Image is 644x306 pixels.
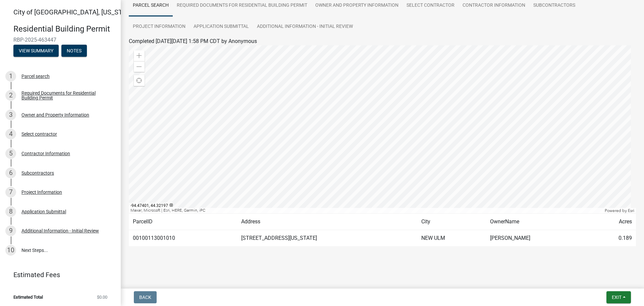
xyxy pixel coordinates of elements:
button: Notes [61,45,87,57]
span: RBP-2025-463447 [13,37,107,43]
div: 1 [5,71,16,82]
div: Project Information [21,190,62,194]
div: Application Submittal [21,209,66,214]
span: City of [GEOGRAPHIC_DATA], [US_STATE] [13,8,136,16]
div: 4 [5,129,16,139]
div: 10 [5,245,16,256]
div: Additional Information - Initial Review [21,228,99,233]
a: Additional Information - Initial Review [253,16,357,38]
button: Back [134,291,157,303]
div: 5 [5,148,16,159]
div: Zoom in [134,50,145,61]
td: ParcelID [129,214,237,230]
div: Select contractor [21,132,57,136]
td: City [417,214,486,230]
div: Parcel search [21,74,50,79]
div: 6 [5,168,16,178]
button: Exit [606,291,631,303]
td: [STREET_ADDRESS][US_STATE] [237,230,418,247]
a: Estimated Fees [5,268,110,281]
div: Owner and Property Information [21,113,89,117]
td: 00100113001010 [129,230,237,247]
a: Esri [628,208,634,213]
span: $0.00 [97,295,107,299]
div: 2 [5,90,16,101]
div: Required Documents for Residential Building Permit [21,91,110,100]
button: View Summary [13,45,59,57]
div: Powered by [603,208,636,213]
wm-modal-confirm: Notes [61,48,87,54]
span: Completed [DATE][DATE] 1:58 PM CDT by Anonymous [129,38,257,44]
span: Estimated Total [13,295,43,299]
a: Application Submittal [190,16,253,38]
wm-modal-confirm: Summary [13,48,59,54]
td: NEW ULM [417,230,486,247]
div: Maxar, Microsoft | Esri, HERE, Garmin, iPC [129,208,603,213]
div: 7 [5,187,16,198]
div: 9 [5,225,16,236]
span: Back [139,295,151,300]
td: Address [237,214,418,230]
div: Find my location [134,75,145,86]
div: Subcontractors [21,171,54,175]
div: 8 [5,206,16,217]
h4: Residential Building Permit [13,24,115,34]
div: 3 [5,110,16,120]
div: Zoom out [134,61,145,72]
td: OwnerName [486,214,590,230]
td: 0.189 [590,230,636,247]
a: Project Information [129,16,190,38]
span: Exit [612,295,622,300]
div: Contractor Information [21,151,70,156]
td: [PERSON_NAME] [486,230,590,247]
td: Acres [590,214,636,230]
